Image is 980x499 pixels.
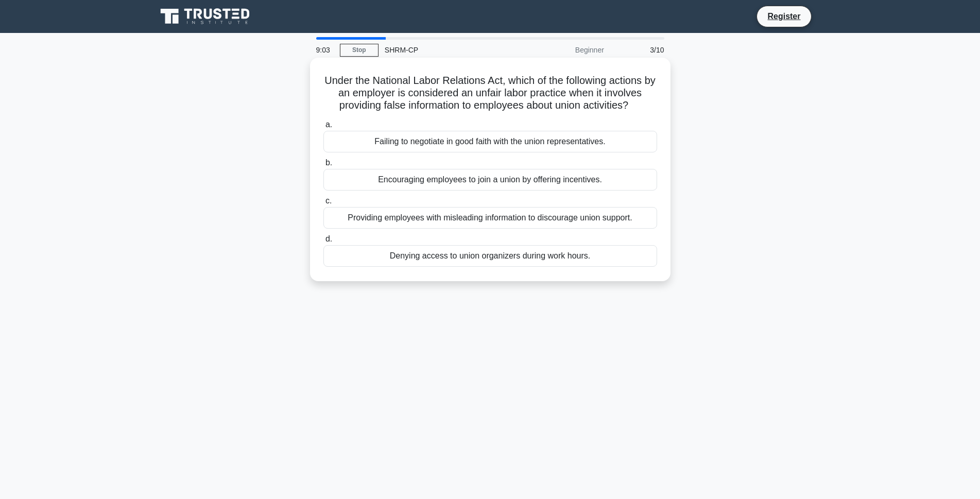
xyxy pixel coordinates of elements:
span: c. [325,196,332,205]
div: 9:03 [310,40,340,60]
h5: Under the National Labor Relations Act, which of the following actions by an employer is consider... [322,74,658,112]
div: SHRM-CP [379,40,520,60]
div: Denying access to union organizers during work hours. [323,245,657,267]
div: Encouraging employees to join a union by offering incentives. [323,169,657,191]
a: Stop [340,44,379,57]
div: Failing to negotiate in good faith with the union representatives. [323,131,657,152]
span: d. [325,234,332,243]
div: 3/10 [610,40,670,60]
div: Providing employees with misleading information to discourage union support. [323,207,657,229]
span: a. [325,120,332,129]
span: b. [325,158,332,167]
div: Beginner [520,40,610,60]
a: Register [761,10,806,23]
